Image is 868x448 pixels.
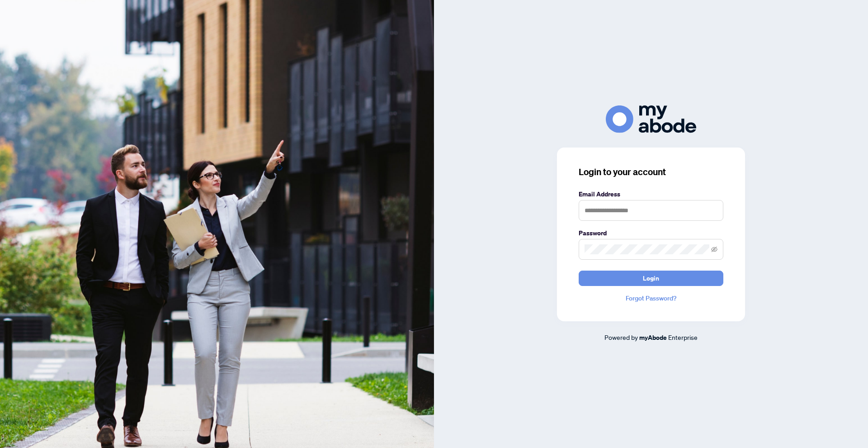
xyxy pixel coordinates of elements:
span: Enterprise [668,333,698,341]
span: eye-invisible [711,246,717,253]
span: Login [643,271,659,286]
a: myAbode [639,333,667,343]
span: Powered by [604,333,638,341]
label: Password [579,228,723,238]
label: Email Address [579,189,723,199]
img: ma-logo [606,105,696,133]
a: Forgot Password? [579,293,723,303]
button: Login [579,271,723,286]
h3: Login to your account [579,166,723,178]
